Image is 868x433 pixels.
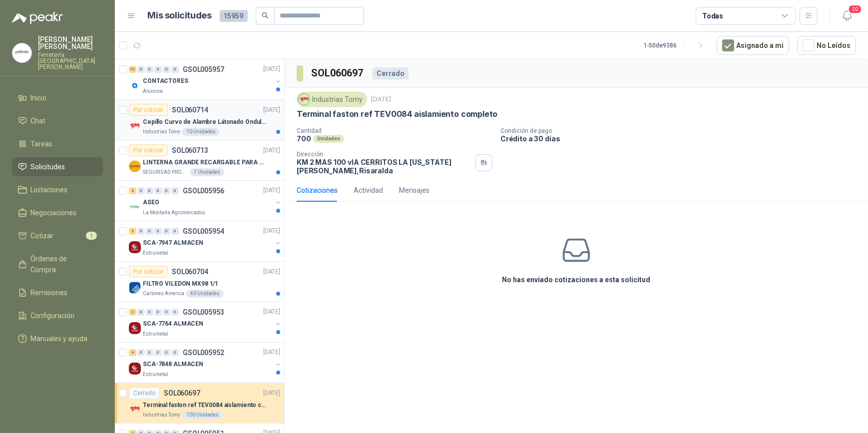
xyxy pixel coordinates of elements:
[220,10,248,22] span: 15959
[143,371,168,379] p: Estrumetal
[129,160,141,172] img: Company Logo
[154,349,162,356] div: 0
[163,66,170,73] div: 0
[129,225,282,257] a: 3 0 0 0 0 0 GSOL005954[DATE] Company LogoSCA-7947 ALMACENEstrumetal
[263,105,280,115] p: [DATE]
[263,186,280,196] p: [DATE]
[38,52,103,70] p: Ferretería [GEOGRAPHIC_DATA][PERSON_NAME]
[262,12,269,19] span: search
[183,66,224,73] p: GSOL005957
[171,66,179,73] div: 0
[12,88,103,107] a: Inicio
[171,187,179,194] div: 0
[172,147,208,154] p: SOL060713
[129,104,168,116] div: Por cotizar
[500,134,864,143] p: Crédito a 30 días
[129,403,141,415] img: Company Logo
[146,228,153,235] div: 0
[129,228,136,235] div: 3
[171,228,179,235] div: 0
[129,144,168,156] div: Por cotizar
[190,168,224,176] div: 7 Unidades
[137,309,145,316] div: 0
[12,12,63,24] img: Logo peakr
[137,187,145,194] div: 0
[12,157,103,176] a: Solicitudes
[137,228,145,235] div: 0
[115,262,284,302] a: Por cotizarSOL060704[DATE] Company LogoFILTRO VILEDON MX98 1/1Cartones America40 Unidades
[129,282,141,294] img: Company Logo
[163,187,170,194] div: 0
[371,95,391,104] p: [DATE]
[31,207,77,218] span: Negociaciones
[129,120,141,132] img: Company Logo
[717,36,789,55] button: Asignado a mi
[143,290,184,298] p: Cartones America
[263,65,280,74] p: [DATE]
[12,249,103,279] a: Órdenes de Compra
[163,228,170,235] div: 0
[182,128,220,136] div: 10 Unidades
[129,241,141,253] img: Company Logo
[12,283,103,302] a: Remisiones
[154,187,162,194] div: 0
[143,249,168,257] p: Estrumetal
[163,349,170,356] div: 0
[183,228,224,235] p: GSOL005954
[12,329,103,348] a: Manuales y ayuda
[143,401,267,410] p: Terminal faston ref TEV0084 aislamiento completo
[129,63,282,95] a: 10 0 0 0 0 0 GSOL005957[DATE] Company LogoCONTACTORESAlumina
[183,187,224,194] p: GSOL005956
[143,158,267,167] p: LINTERNA GRANDE RECARGABLE PARA ESPACIOS ABIERTOS 100-150MTS
[12,43,31,62] img: Company Logo
[31,115,46,126] span: Chat
[183,349,224,356] p: GSOL005952
[12,226,103,245] a: Cotizar1
[172,106,208,113] p: SOL060714
[31,230,54,241] span: Cotizar
[31,92,47,103] span: Inicio
[311,65,365,81] h3: SOL060697
[182,411,223,419] div: 700 Unidades
[143,87,163,95] p: Alumina
[115,140,284,181] a: Por cotizarSOL060713[DATE] Company LogoLINTERNA GRANDE RECARGABLE PARA ESPACIOS ABIERTOS 100-150M...
[129,309,136,316] div: 2
[171,309,179,316] div: 0
[644,37,709,53] div: 1 - 50 de 9386
[143,360,203,370] p: SCA-7848 ALMACEN
[399,185,430,196] div: Mensajes
[146,187,153,194] div: 0
[297,185,338,196] div: Cotizaciones
[297,134,311,143] p: 700
[129,363,141,375] img: Company Logo
[263,389,280,398] p: [DATE]
[146,309,153,316] div: 0
[12,111,103,130] a: Chat
[183,309,224,316] p: GSOL005953
[297,92,367,107] div: Industrias Tomy
[154,228,162,235] div: 0
[172,268,208,275] p: SOL060704
[164,390,200,397] p: SOL060697
[31,184,68,195] span: Licitaciones
[148,8,212,23] h1: Mis solicitudes
[129,322,141,334] img: Company Logo
[143,320,203,329] p: SCA-7764 ALMACEN
[143,198,159,208] p: ASEO
[31,310,75,321] span: Configuración
[146,66,153,73] div: 0
[502,274,651,285] h3: No has enviado cotizaciones a esta solicitud
[129,349,136,356] div: 4
[297,127,492,134] p: Cantidad
[313,135,344,143] div: Unidades
[129,66,136,73] div: 10
[143,77,188,86] p: CONTACTORES
[143,411,180,419] p: Industrias Tomy
[154,309,162,316] div: 0
[263,348,280,358] p: [DATE]
[154,66,162,73] div: 0
[354,185,383,196] div: Actividad
[12,180,103,199] a: Licitaciones
[146,349,153,356] div: 0
[143,209,205,217] p: La Montaña Agromercados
